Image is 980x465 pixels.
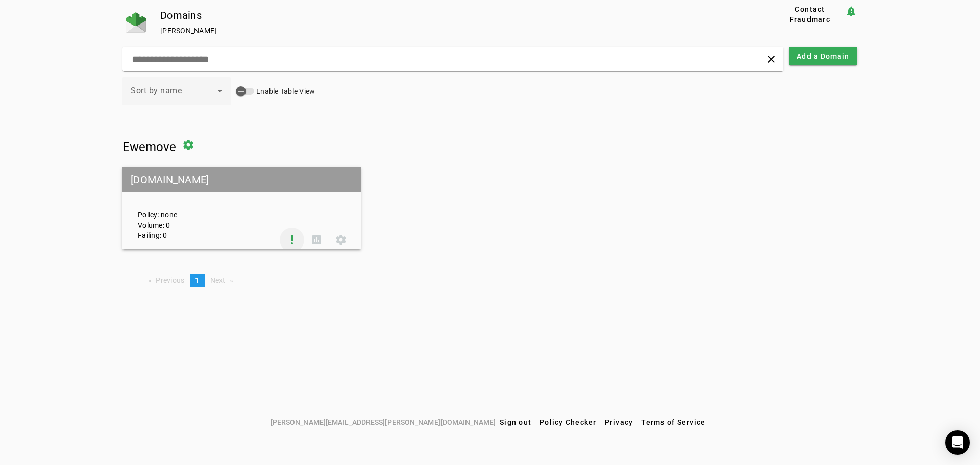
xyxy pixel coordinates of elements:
button: Terms of Service [637,413,709,431]
button: Set Up [280,228,304,252]
div: Open Intercom Messenger [945,430,970,455]
app-page-header: Domains [122,5,857,42]
span: Ewemove [122,140,176,154]
mat-icon: notification_important [845,5,857,17]
div: Policy: none Volume: 0 Failing: 0 [130,177,280,240]
span: Sort by name [131,86,182,95]
button: Policy Checker [535,413,601,431]
div: Domains [160,10,742,20]
span: Contact Fraudmarc [779,4,841,25]
button: Contact Fraudmarc [775,5,845,23]
div: [PERSON_NAME] [160,26,742,36]
span: Terms of Service [641,418,705,426]
span: Add a Domain [797,51,849,61]
span: Privacy [605,418,633,426]
span: Sign out [500,418,531,426]
button: Sign out [496,413,535,431]
button: Add a Domain [789,47,857,65]
label: Enable Table View [254,86,315,96]
button: Privacy [601,413,638,431]
span: Next [210,276,226,284]
span: 1 [195,276,199,284]
span: Policy Checker [540,418,597,426]
nav: Pagination [122,274,857,287]
img: Fraudmarc Logo [126,12,146,33]
span: Previous [156,276,184,284]
button: DMARC Report [304,228,329,252]
span: [PERSON_NAME][EMAIL_ADDRESS][PERSON_NAME][DOMAIN_NAME] [271,417,496,428]
mat-grid-tile-header: [DOMAIN_NAME] [122,167,361,192]
button: Settings [329,228,353,252]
